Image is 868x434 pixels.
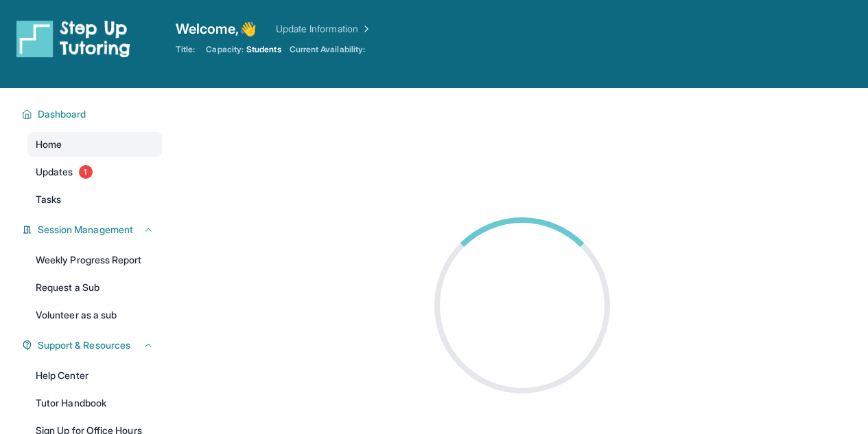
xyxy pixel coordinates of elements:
[290,44,365,55] span: Current Availability:
[16,19,130,58] img: logo
[27,303,162,327] a: Volunteer as a sub
[38,338,130,352] span: Support & Resources
[176,44,195,55] span: Title:
[27,275,162,300] a: Request a Sub
[27,132,162,157] a: Home
[27,248,162,272] a: Weekly Progress Report
[358,22,372,36] img: Chevron Right
[276,22,372,36] a: Update Information
[27,187,162,212] a: Tasks
[27,391,162,415] a: Tutor Handbook
[32,338,154,352] button: Support & Resources
[32,223,154,237] button: Session Management
[27,160,162,184] a: Updates1
[27,363,162,388] a: Help Center
[38,223,133,237] span: Session Management
[36,165,73,179] span: Updates
[176,19,257,39] span: Welcome, 👋
[32,107,154,121] button: Dashboard
[38,107,86,121] span: Dashboard
[79,165,93,179] span: 1
[36,193,61,206] span: Tasks
[36,138,62,151] span: Home
[246,44,281,55] span: Students
[206,44,244,55] span: Capacity:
